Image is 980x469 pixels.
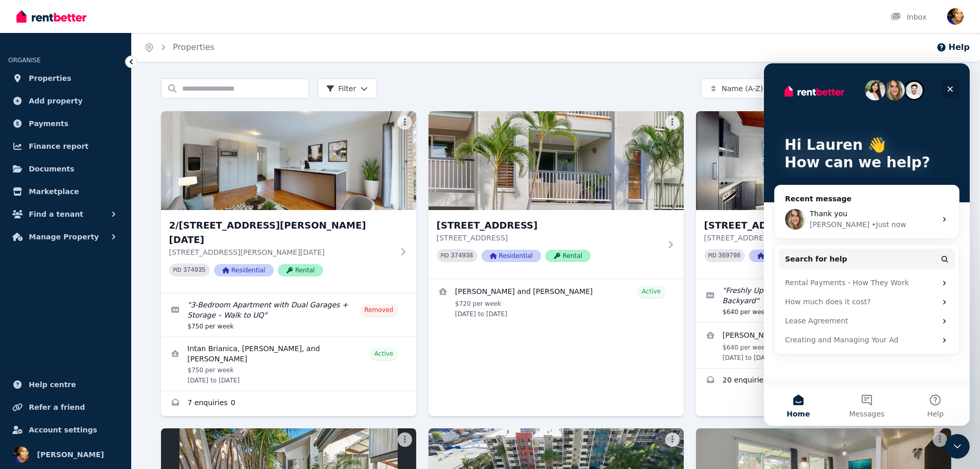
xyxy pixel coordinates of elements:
[29,378,76,391] span: Help centre
[278,264,323,276] span: Rental
[437,218,661,233] h3: [STREET_ADDRESS]
[429,111,684,210] img: 5/38 Collingwood St, Paddington
[708,253,717,258] small: PID
[696,369,824,393] a: Enquiries for 31 Sirus St, Eagleby
[29,401,85,413] span: Refer a friend
[441,253,449,258] small: PID
[29,185,79,198] span: Marketplace
[161,111,416,210] img: 2/179 Sir Fred Schonell Dr, St Lucia
[701,78,799,99] button: Name (A-Z)
[482,250,541,262] span: Residential
[8,113,123,134] a: Payments
[8,91,123,111] a: Add property
[696,279,951,322] a: Edit listing: Freshly Updated Family Home with Huge Backyard
[8,159,123,179] a: Documents
[8,374,123,395] a: Help centre
[704,233,929,243] p: [STREET_ADDRESS]
[173,267,182,273] small: PID
[29,72,72,84] span: Properties
[696,111,951,279] a: 31 Sirus St, Eagleby[STREET_ADDRESS][STREET_ADDRESS]PID 369798ResidentialRental
[696,323,951,368] a: View details for Jack Lewis and Emily Andrews
[545,250,591,262] span: Rental
[429,279,684,324] a: View details for Anthony Kleidon and Scott Robson
[8,68,123,89] a: Properties
[29,424,97,436] span: Account settings
[398,432,412,447] button: More options
[665,115,680,130] button: More options
[326,83,357,94] span: Filter
[398,115,412,130] button: More options
[945,434,970,459] iframe: Intercom live chat
[749,250,809,262] span: Residential
[933,432,947,447] button: More options
[8,227,123,247] button: Manage Property
[161,293,416,337] a: Edit listing: 3-Bedroom Apartment with Dual Garages + Storage – Walk to UQ
[29,95,83,107] span: Add property
[161,111,416,293] a: 2/179 Sir Fred Schonell Dr, St Lucia2/[STREET_ADDRESS][PERSON_NAME] [DATE][STREET_ADDRESS][PERSON...
[8,136,123,157] a: Finance report
[8,397,123,418] a: Refer a friend
[429,111,684,279] a: 5/38 Collingwood St, Paddington[STREET_ADDRESS][STREET_ADDRESS]PID 374938ResidentialRental
[169,247,394,257] p: [STREET_ADDRESS][PERSON_NAME][DATE]
[665,432,680,447] button: More options
[764,63,970,426] iframe: Intercom live chat
[722,83,763,94] span: Name (A-Z)
[704,218,929,233] h3: [STREET_ADDRESS]
[29,208,83,220] span: Find a tenant
[8,420,123,440] a: Account settings
[12,446,29,463] img: Lauren Epps
[696,111,951,210] img: 31 Sirus St, Eagleby
[29,163,75,175] span: Documents
[16,9,86,24] img: RentBetter
[8,181,123,202] a: Marketplace
[8,204,123,224] button: Find a tenant
[29,117,68,130] span: Payments
[8,57,41,64] span: ORGANISE
[29,140,88,152] span: Finance report
[29,231,99,243] span: Manage Property
[317,78,378,99] button: Filter
[161,391,416,416] a: Enquiries for 2/179 Sir Fred Schonell Dr, St Lucia
[718,252,740,259] code: 369798
[161,337,416,391] a: View details for Intan Brianica, Silu Di, and Mazaya Azelia
[890,12,926,22] div: Inbox
[947,8,964,25] img: Lauren Epps
[183,267,205,274] code: 374935
[936,41,970,54] button: Help
[37,448,104,461] span: [PERSON_NAME]
[214,264,274,276] span: Residential
[132,33,227,62] nav: Breadcrumb
[451,252,473,259] code: 374938
[169,218,394,247] h3: 2/[STREET_ADDRESS][PERSON_NAME] [DATE]
[437,233,661,243] p: [STREET_ADDRESS]
[173,42,215,52] a: Properties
